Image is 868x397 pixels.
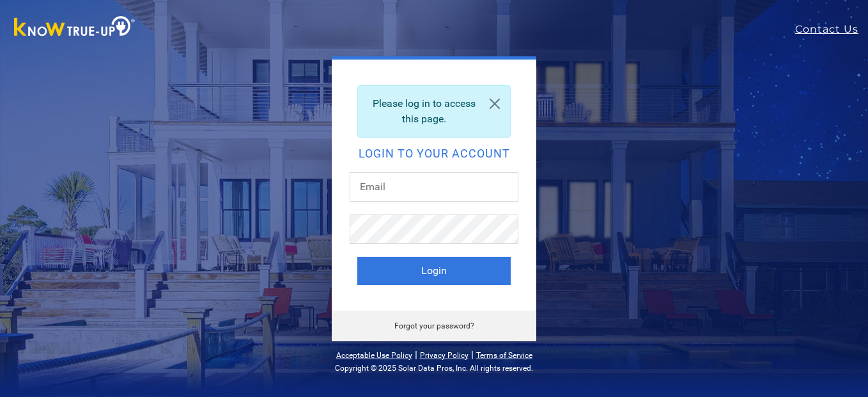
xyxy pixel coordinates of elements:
a: Privacy Policy [420,351,469,360]
button: Login [357,257,511,285]
a: Terms of Service [476,351,532,360]
span: | [471,348,474,361]
input: Email [350,172,518,202]
h2: Login to your account [357,148,511,159]
div: Please log in to access this page. [357,85,511,138]
a: Acceptable Use Policy [336,351,412,360]
img: Know True-Up [8,13,142,42]
span: | [415,348,417,361]
a: Forgot your password? [394,321,474,330]
a: Close [479,86,510,122]
a: Contact Us [795,22,868,37]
